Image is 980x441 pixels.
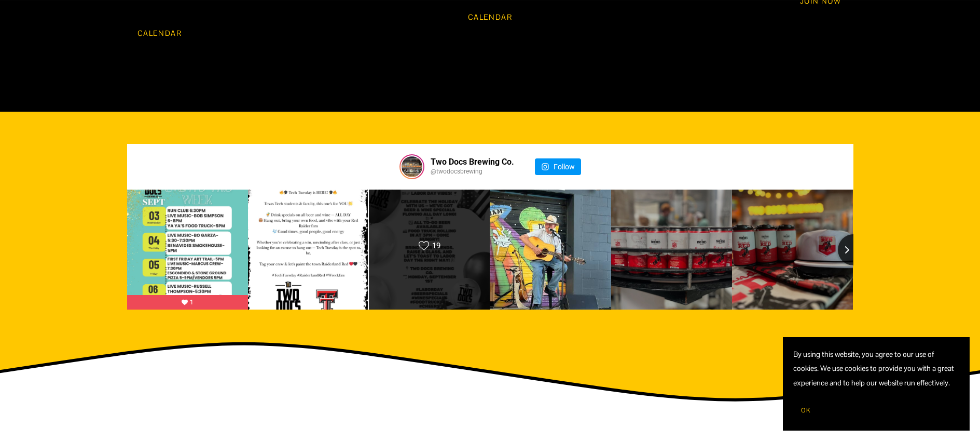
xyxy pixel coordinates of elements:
a: ... 19 [369,190,490,310]
span: 1 [190,298,194,307]
a: 🍻✨ Your Week is Packed! ✨🍷 📅 Wednesday – Run Club 🏃‍♂️➡️🍺 (miles first,... [127,190,248,310]
a: Calling all Faculty and students at Texas Tech. Every Tuesday bring your ID t... [248,190,369,310]
img: 🎉🏈 Game Day, Red Raiders! 🏈🎉 It’s Texas Tech game day and we’ve got you c... [611,168,733,331]
a: Two Docs Brewing Co. [431,157,514,167]
div: Follow [554,158,575,175]
a: 🎉🏈 Game Day, Red Raiders! 🏈🎉 It’s Texas Tech game day and we’ve got you c... [611,190,732,310]
img: twodocsbrewing [402,156,422,177]
a: @twodocsbrewing [431,167,514,176]
p: By using this website, you agree to our use of cookies. We use cookies to provide you with a grea... [793,348,959,390]
img: 🔥 New Raiderland Red merch just dropped! 🔥 Gear up before the game tomorrow... [731,168,853,331]
a: CALENDAR [122,19,197,47]
button: Next slide [838,234,869,265]
section: Cookie banner [783,337,970,431]
a: Follow [535,158,581,175]
img: 502 OPEN JAM tomorrow evening! Sign up sheet for musicians at 5:02pm and I’ll... [470,189,631,310]
div: 19 [432,241,440,250]
img: Calling all Faculty and students at Texas Tech. Every Tuesday bring your ID t... [247,173,369,326]
a: 🔥 New Raiderland Red merch just dropped! 🔥 Gear up before the game tomorrow... [732,190,853,310]
a: 502 OPEN JAM tomorrow evening! Sign up sheet for musicians at 5:02pm and I’ll... [490,190,611,310]
a: Calendar [453,4,527,31]
button: OK [793,400,818,420]
img: 🍻✨ Your Week is Packed! ✨🍷 📅 Wednesday – Run Club 🏃‍♂️➡️🍺 (miles first,... [126,173,248,326]
span: OK [801,406,810,415]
